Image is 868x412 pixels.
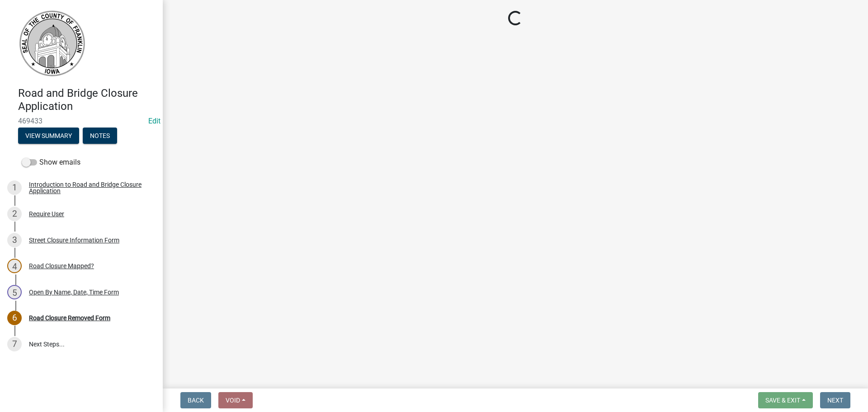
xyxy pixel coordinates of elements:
[29,289,119,295] div: Open By Name, Date, Time Form
[148,117,160,125] a: Edit
[18,128,79,144] button: View Summary
[7,285,22,299] div: 5
[820,392,850,408] button: Next
[226,397,240,404] span: Void
[765,397,800,404] span: Save & Exit
[758,392,813,408] button: Save & Exit
[29,181,148,194] div: Introduction to Road and Bridge Closure Application
[18,133,79,140] wm-modal-confirm: Summary
[218,392,253,408] button: Void
[22,157,80,168] label: Show emails
[18,117,145,125] span: 469433
[18,9,86,77] img: Franklin County, Iowa
[29,211,64,217] div: Require User
[83,133,117,140] wm-modal-confirm: Notes
[188,397,204,404] span: Back
[83,128,117,144] button: Notes
[7,180,22,195] div: 1
[7,233,22,247] div: 3
[180,392,211,408] button: Back
[18,87,156,113] h4: Road and Bridge Closure Application
[148,117,160,125] wm-modal-confirm: Edit Application Number
[29,315,110,321] div: Road Closure Removed Form
[7,311,22,325] div: 6
[29,237,119,243] div: Street Closure Information Form
[7,259,22,273] div: 4
[827,397,843,404] span: Next
[7,207,22,221] div: 2
[29,263,94,269] div: Road Closure Mapped?
[7,337,22,351] div: 7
